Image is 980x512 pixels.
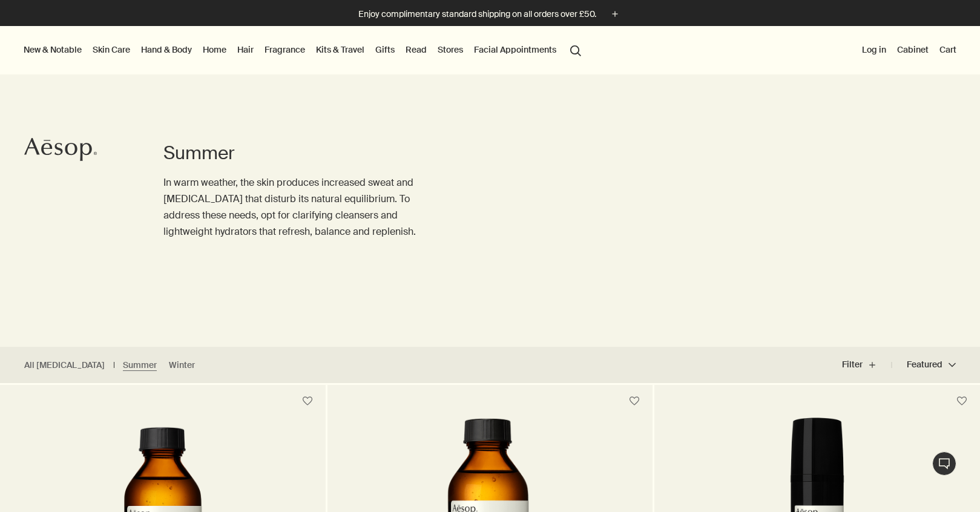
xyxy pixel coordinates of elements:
[932,451,956,476] button: Live Assistance
[895,42,931,57] a: Cabinet
[565,38,587,61] button: Open search
[937,42,959,57] button: Cart
[951,390,973,412] button: Save to cabinet
[235,42,256,57] a: Hair
[435,42,465,57] button: Stores
[358,8,596,21] p: Enjoy complimentary standard shipping on all orders over £50.
[123,359,157,371] a: Summer
[21,134,100,168] a: Aesop
[24,137,97,162] svg: Aesop
[860,42,889,57] button: Log in
[21,26,587,74] nav: primary
[139,42,194,57] a: Hand & Body
[163,141,442,165] h1: Summer
[892,350,956,379] button: Featured
[21,42,84,57] button: New & Notable
[472,42,559,57] a: Facial Appointments
[262,42,307,57] a: Fragrance
[314,42,367,57] a: Kits & Travel
[297,390,318,412] button: Save to cabinet
[169,359,195,371] a: Winter
[860,26,959,74] nav: supplementary
[200,42,229,57] a: Home
[358,7,622,21] button: Enjoy complimentary standard shipping on all orders over £50.
[90,42,133,57] a: Skin Care
[24,359,105,371] a: All [MEDICAL_DATA]
[842,350,892,379] button: Filter
[373,42,397,57] a: Gifts
[163,174,442,240] p: In warm weather, the skin produces increased sweat and [MEDICAL_DATA] that disturb its natural eq...
[623,390,645,412] button: Save to cabinet
[403,42,429,57] a: Read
